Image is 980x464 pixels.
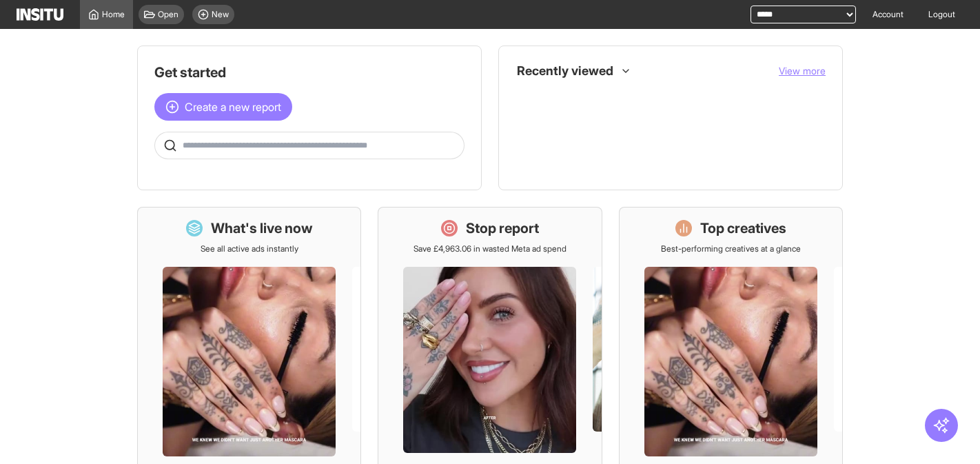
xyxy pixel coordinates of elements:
[466,219,539,238] h1: Stop report
[211,219,313,238] h1: What's live now
[102,9,125,20] span: Home
[154,93,292,121] button: Create a new report
[212,9,229,20] span: New
[185,99,281,115] span: Create a new report
[154,63,465,82] h1: Get started
[661,243,801,254] p: Best-performing creatives at a glance
[201,243,298,254] p: See all active ads instantly
[779,64,826,78] button: View more
[779,65,826,77] span: View more
[414,243,566,254] p: Save £4,963.06 in wasted Meta ad spend
[158,9,178,20] span: Open
[700,219,786,238] h1: Top creatives
[17,8,63,21] img: Logo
